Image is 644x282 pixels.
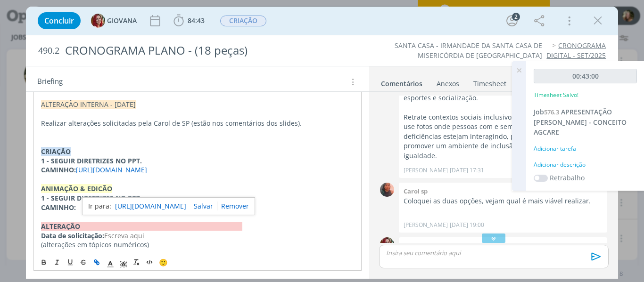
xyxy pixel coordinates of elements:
[26,7,619,279] div: dialog
[41,193,142,202] strong: 1 - SEGUIR DIRETRIZES NO PPT.
[41,203,76,212] strong: CAMINHO:
[159,258,168,267] span: 🙂
[41,240,355,250] p: (alterações em tópicos numéricos)
[450,221,484,229] span: [DATE] 19:00
[512,13,520,21] div: 2
[404,93,603,103] p: esportes e socialização.
[91,14,105,28] img: G
[38,12,81,29] button: Concluir
[220,16,266,26] span: CRIAÇÃO
[404,122,603,131] p: use fotos onde pessoas com e sem
[404,187,428,195] b: Carol sp
[380,75,423,89] a: Comentários
[534,161,637,169] div: Adicionar descrição
[104,231,144,240] span: Escreva aqui
[534,145,637,153] div: Adicionar tarefa
[41,147,71,156] strong: CRIAÇÃO
[404,132,603,141] p: deficiências estejam interagindo, para
[437,79,459,89] div: Anexos
[41,156,142,165] strong: 1 - SEGUIR DIRETRIZES NO PPT.
[404,242,429,250] b: Giovana
[41,184,112,193] strong: ANIMAÇÃO & EDICÃO
[157,257,170,268] button: 🙂
[61,39,365,62] div: CRONOGRAMA PLANO - (18 peças)
[380,183,394,197] img: C
[107,17,137,24] span: GIOVANA
[41,165,76,174] strong: CAMINHO:
[395,41,542,59] a: SANTA CASA - IRMANDADE DA SANTA CASA DE MISERICÓRDIA DE [GEOGRAPHIC_DATA]
[37,76,63,88] span: Briefing
[450,166,484,175] span: [DATE] 17:31
[76,165,147,174] a: [URL][DOMAIN_NAME]
[220,15,267,27] button: CRIAÇÃO
[473,75,507,89] a: Timesheet
[41,222,242,231] strong: ALTERAÇÃO
[404,196,603,206] p: Coloquei as duas opções, vejam qual é mais viável realizar.
[171,13,207,28] button: 84:43
[544,108,559,116] span: 576.3
[41,119,355,128] p: Realizar alterações solicitadas pela Carol de SP (estão nos comentários dos slides).
[550,173,585,183] label: Retrabalho
[404,141,603,151] p: promover um ambiente de inclusão e
[41,231,104,240] strong: Data de solicitação:
[115,200,186,212] a: [URL][DOMAIN_NAME]
[404,151,603,161] p: igualdade.
[38,46,59,56] span: 490.2
[546,41,606,59] a: CRONOGRAMA DIGITAL - SET/2025
[534,91,578,99] p: Timesheet Salvo!
[534,107,627,137] span: APRESENTAÇÃO [PERSON_NAME] - CONCEITO AGCARE
[188,16,205,25] span: 84:43
[117,257,130,268] span: Cor de Fundo
[44,17,74,24] span: Concluir
[404,221,448,229] p: [PERSON_NAME]
[534,107,627,137] a: Job576.3APRESENTAÇÃO [PERSON_NAME] - CONCEITO AGCARE
[91,14,137,28] button: GGIOVANA
[41,100,136,109] span: ALTERAÇÃO INTERNA - [DATE]
[504,13,520,28] button: 2
[404,166,448,175] p: [PERSON_NAME]
[380,237,394,251] img: G
[404,113,603,122] p: Retrate contextos sociais inclusivos:
[104,257,117,268] span: Cor do Texto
